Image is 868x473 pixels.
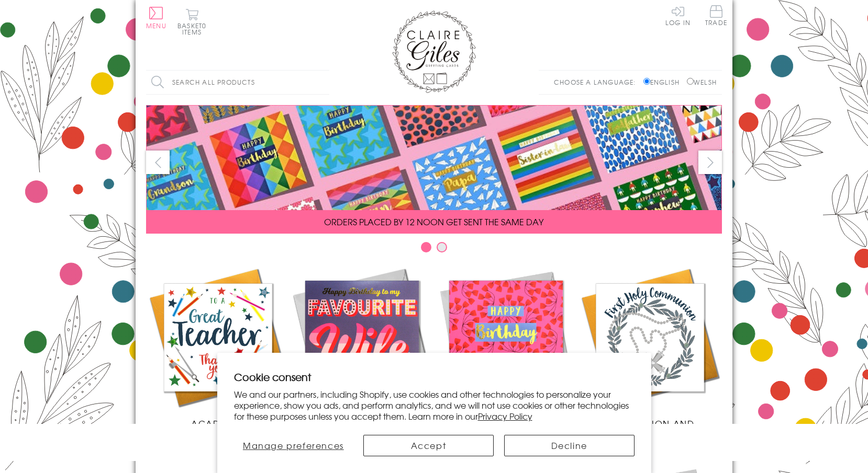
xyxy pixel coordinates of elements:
span: Trade [705,5,727,26]
p: We and our partners, including Shopify, use cookies and other technologies to personalize your ex... [234,389,635,421]
span: Academic [191,417,245,430]
span: Menu [146,21,166,30]
a: Communion and Confirmation [578,266,722,442]
label: Welsh [687,77,717,87]
input: Welsh [687,78,694,85]
img: Claire Giles Greetings Cards [392,10,476,93]
span: Manage preferences [243,439,344,452]
a: Academic [146,266,290,430]
a: Trade [705,5,727,28]
h2: Cookie consent [234,370,635,384]
input: Search [319,71,329,94]
button: Accept [363,435,494,456]
div: Carousel Pagination [146,241,722,258]
a: Birthdays [434,266,578,430]
a: New Releases [290,266,434,430]
button: Carousel Page 1 (Current Slide) [421,242,431,252]
button: Carousel Page 2 [437,242,447,252]
span: ORDERS PLACED BY 12 NOON GET SENT THE SAME DAY [324,215,543,228]
a: Privacy Policy [478,410,532,422]
button: prev [146,151,170,174]
input: Search all products [146,71,329,94]
button: next [698,151,722,174]
button: Basket0 items [177,8,206,35]
button: Manage preferences [234,435,353,456]
a: Log In [665,5,691,26]
span: 0 items [182,21,206,37]
p: Choose a language: [554,77,641,87]
input: English [643,78,650,85]
button: Decline [504,435,635,456]
label: English [643,77,685,87]
button: Menu [146,7,166,29]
